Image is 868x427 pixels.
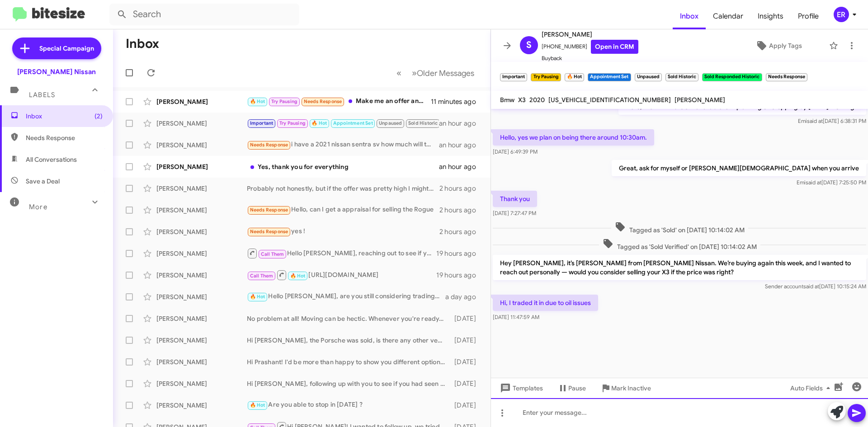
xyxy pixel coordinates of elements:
span: All Conversations [26,155,77,164]
div: Hi [PERSON_NAME], following up with you to see if you had seen anything else on our lot you might... [247,379,450,388]
span: 🔥 Hot [250,99,265,104]
p: Hi, I traded it in due to oil issues [493,295,598,311]
div: [PERSON_NAME] [156,184,247,193]
span: Call Them [261,251,284,257]
span: [DATE] 11:47:59 AM [493,314,539,320]
span: S [526,38,532,52]
small: 🔥 Hot [565,73,584,81]
span: Templates [498,380,543,396]
span: « [396,67,401,79]
div: [PERSON_NAME] [156,336,247,345]
small: Needs Response [766,73,807,81]
span: Sender account [DATE] 10:15:24 AM [765,283,866,290]
div: [DATE] [450,336,483,345]
small: Try Pausing [531,73,561,81]
div: ER [834,7,849,22]
div: [PERSON_NAME] [156,249,247,258]
span: Needs Response [250,142,288,148]
span: [DATE] 7:27:47 PM [493,210,536,216]
span: Needs Response [250,207,288,213]
a: Profile [791,3,826,29]
div: [PERSON_NAME] [156,314,247,323]
span: Apply Tags [769,38,802,54]
div: 2 hours ago [439,206,483,215]
div: [PERSON_NAME] [156,162,247,171]
div: Hi Prashant! I'd be more than happy to show you different options here in person! When are you av... [247,357,450,366]
span: Needs Response [250,229,288,235]
div: [PERSON_NAME] [156,206,247,215]
div: [PERSON_NAME] [156,119,247,128]
div: No problem at all! Moving can be hectic. Whenever you're ready, feel free to reach out! If you’d ... [247,314,450,323]
button: Pause [550,380,593,396]
span: Emi [DATE] 7:25:50 PM [797,179,866,186]
button: Auto Fields [783,380,841,396]
div: 2 hours ago [439,227,483,236]
span: » [412,67,417,79]
h1: Inbox [126,37,159,51]
div: an hour ago [439,141,483,150]
div: i have a 2021 nissan sentra sv how much will that offer be [247,140,439,150]
div: 19 hours ago [436,249,483,258]
div: Probably not honestly, but if the offer was pretty high I might be willing. How much would you gi... [247,184,439,193]
span: [DATE] 6:49:39 PM [493,148,538,155]
div: Hello, can I get a appraisal for selling the Rogue [247,205,439,215]
div: Hello [PERSON_NAME], are you still considering trading in your Jeep Grand Cherokee L ? [247,291,445,302]
p: Great, ask for myself or [PERSON_NAME][DEMOGRAPHIC_DATA] when you arrive [612,160,866,176]
span: Unpaused [379,120,402,126]
span: Emi [DATE] 6:38:31 PM [798,117,866,124]
span: X3 [518,96,526,104]
div: Make me an offer and I'll let you know if I'm interested, okay? [247,96,431,107]
span: Important [250,120,274,126]
div: Are you able to stop in [DATE] ? [247,400,450,410]
span: [PERSON_NAME] [542,29,638,40]
div: [DATE] [450,357,483,366]
small: Important [500,73,527,81]
span: Inbox [26,112,103,121]
span: Pause [568,380,586,396]
div: [PERSON_NAME] [156,292,247,301]
div: an hour ago [439,162,483,171]
p: Thank you [493,191,537,207]
p: Hey [PERSON_NAME], it’s [PERSON_NAME] from [PERSON_NAME] Nissan. We’re buying again this week, an... [493,255,866,280]
span: Insights [750,3,791,29]
span: (2) [94,112,103,121]
span: said at [807,117,823,124]
span: Tagged as 'Sold Verified' on [DATE] 10:14:02 AM [599,238,760,251]
div: Hi [PERSON_NAME], the Porsche was sold, is there any other vehicle you might have some interest i... [247,336,450,345]
span: Inbox [673,3,706,29]
button: ER [826,7,858,22]
div: [PERSON_NAME] [156,271,247,280]
span: [PERSON_NAME] [675,96,725,104]
span: More [29,203,47,211]
span: Bmw [500,96,514,104]
small: Appointment Set [588,73,631,81]
span: [PHONE_NUMBER] [542,40,638,54]
div: [PERSON_NAME] [156,379,247,388]
button: Next [406,64,480,82]
div: yes ! [247,226,439,237]
button: Apply Tags [732,38,825,54]
span: Save a Deal [26,177,60,186]
span: Tagged as 'Sold' on [DATE] 10:14:02 AM [611,221,748,235]
span: 2020 [529,96,545,104]
span: said at [803,283,819,290]
div: 11 minutes ago [431,97,483,106]
span: Labels [29,91,55,99]
small: Unpaused [635,73,662,81]
div: [URL][DOMAIN_NAME] [247,269,436,281]
span: Older Messages [417,68,474,78]
input: Search [109,4,299,25]
span: 🔥 Hot [250,294,265,300]
div: [PERSON_NAME] [156,97,247,106]
span: Try Pausing [279,120,306,126]
button: Previous [391,64,407,82]
button: Mark Inactive [593,380,658,396]
a: Open in CRM [591,40,638,54]
span: Sold Historic [408,120,438,126]
div: [DATE] [450,379,483,388]
button: Templates [491,380,550,396]
span: Appointment Set [333,120,373,126]
span: Try Pausing [271,99,297,104]
div: [PERSON_NAME] [156,357,247,366]
span: Buyback [542,54,638,63]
